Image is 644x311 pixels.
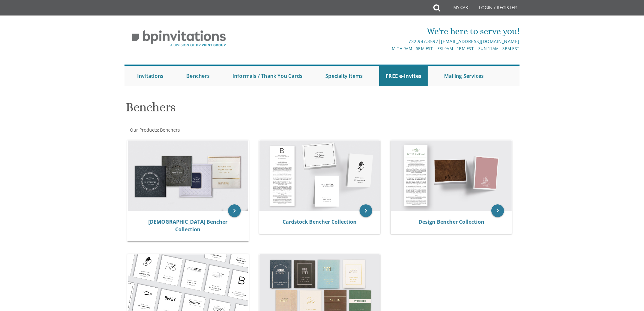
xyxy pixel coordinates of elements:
a: Mailing Services [438,66,490,86]
div: M-Th 9am - 5pm EST | Fri 9am - 1pm EST | Sun 11am - 3pm EST [257,45,520,52]
a: Our Products [129,127,158,133]
img: Design Bencher Collection [391,140,512,211]
a: Informals / Thank You Cards [226,66,309,86]
a: FREE e-Invites [379,66,428,86]
a: keyboard_arrow_right [228,204,241,217]
div: We're here to serve you! [257,25,520,38]
a: [DEMOGRAPHIC_DATA] Bencher Collection [148,218,227,233]
a: Invitations [131,66,170,86]
a: keyboard_arrow_right [360,204,372,217]
img: Cardstock Bencher Collection [259,140,380,211]
a: Design Bencher Collection [418,218,484,225]
h1: Benchers [126,100,384,119]
a: Specialty Items [319,66,369,86]
a: [EMAIL_ADDRESS][DOMAIN_NAME] [441,38,520,44]
a: My Cart [440,1,475,16]
a: Cardstock Bencher Collection [283,218,357,225]
a: Benchers [159,127,180,133]
img: Judaica Bencher Collection [128,140,248,211]
a: 732.947.3597 [408,38,438,44]
div: : [124,127,322,133]
div: | [257,38,520,45]
a: keyboard_arrow_right [491,204,504,217]
span: Benchers [160,127,180,133]
a: Benchers [180,66,216,86]
img: BP Invitation Loft [124,25,233,52]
